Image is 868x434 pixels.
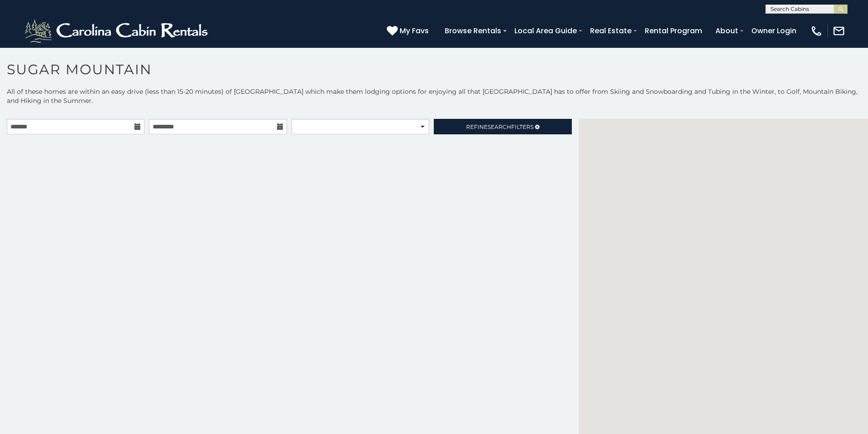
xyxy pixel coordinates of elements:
a: Rental Program [640,23,707,39]
img: mail-regular-white.png [832,25,845,37]
span: Search [488,123,511,130]
a: Browse Rentals [440,23,506,39]
img: phone-regular-white.png [810,25,823,37]
img: White-1-2.png [23,17,212,45]
a: About [711,23,743,39]
a: Owner Login [747,23,801,39]
a: Local Area Guide [510,23,581,39]
span: My Favs [400,25,429,36]
span: Refine Filters [466,123,534,130]
a: Real Estate [586,23,636,39]
a: RefineSearchFilters [434,119,571,134]
a: My Favs [387,25,431,37]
